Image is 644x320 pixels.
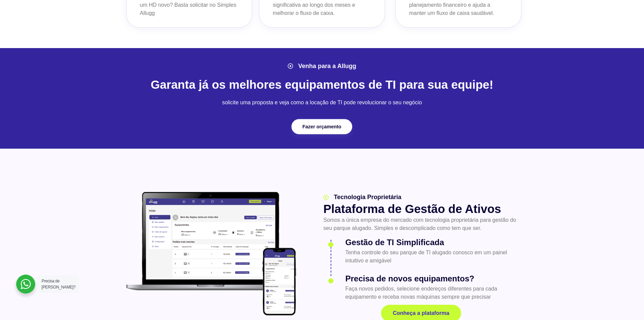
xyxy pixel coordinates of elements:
iframe: Chat Widget [610,287,644,320]
span: Conheça a plataforma [393,311,449,316]
h3: Gestão de TI Simplificada [345,236,519,249]
a: Fazer orçamento [291,119,352,134]
img: plataforma allugg [123,189,300,319]
p: Somos a única empresa do mercado com tecnologia proprietária para gestão do seu parque alugado. S... [323,216,519,232]
h3: Precisa de novos equipamentos? [345,273,519,285]
span: Fazer orçamento [303,124,341,129]
div: Widget de chat [610,287,644,320]
p: Tenha controle do seu parque de TI alugado conosco em um painel intuitivo e amigável [345,249,519,265]
p: Faça novos pedidos, selecione endereços diferentes para cada equipamento e receba novas máquinas ... [345,285,519,301]
span: Venha para a Allugg [296,62,356,71]
span: Tecnologia Proprietária [332,193,401,202]
p: solicite uma proposta e veja como a locação de TI pode revolucionar o seu negócio [123,99,522,107]
span: Precisa de [PERSON_NAME]? [42,279,75,290]
h2: Plataforma de Gestão de Ativos [323,202,519,216]
h2: Garanta já os melhores equipamentos de TI para sua equipe! [123,78,522,92]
